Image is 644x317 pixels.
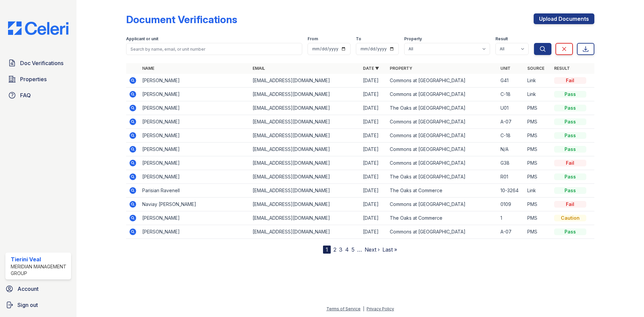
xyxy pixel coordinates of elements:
span: … [357,246,362,254]
td: [DATE] [360,143,387,156]
td: [EMAIL_ADDRESS][DOMAIN_NAME] [250,198,360,211]
div: Pass [554,118,586,125]
td: [EMAIL_ADDRESS][DOMAIN_NAME] [250,170,360,184]
a: Sign out [3,298,74,312]
td: Commons at [GEOGRAPHIC_DATA] [387,198,497,211]
div: | [363,306,364,311]
td: N/A [498,143,525,156]
td: 10-3264 [498,184,525,198]
td: C-18 [498,129,525,143]
td: The Oaks at [GEOGRAPHIC_DATA] [387,101,497,115]
a: Terms of Service [326,306,361,311]
td: [DATE] [360,211,387,225]
span: Doc Verifications [20,59,63,67]
td: [EMAIL_ADDRESS][DOMAIN_NAME] [250,88,360,101]
span: FAQ [20,91,31,99]
a: 5 [352,246,355,253]
td: G38 [498,156,525,170]
td: PMS [525,225,551,239]
a: Property [390,66,412,71]
div: Pass [554,132,586,139]
td: [PERSON_NAME] [140,88,250,101]
a: Date ▼ [363,66,379,71]
td: PMS [525,115,551,129]
td: Parisian Ravenell [140,184,250,198]
td: Link [525,184,551,198]
a: Doc Verifications [5,56,71,70]
td: [EMAIL_ADDRESS][DOMAIN_NAME] [250,115,360,129]
td: [EMAIL_ADDRESS][DOMAIN_NAME] [250,225,360,239]
td: Commons at [GEOGRAPHIC_DATA] [387,143,497,156]
label: To [356,36,361,42]
td: PMS [525,211,551,225]
td: PMS [525,198,551,211]
div: Pass [554,91,586,98]
td: Naviay [PERSON_NAME] [140,198,250,211]
td: Commons at [GEOGRAPHIC_DATA] [387,88,497,101]
td: [EMAIL_ADDRESS][DOMAIN_NAME] [250,184,360,198]
a: Name [142,66,154,71]
div: Meridian Management Group [11,263,68,277]
td: [PERSON_NAME] [140,156,250,170]
td: PMS [525,170,551,184]
td: [DATE] [360,184,387,198]
td: The Oaks at Commerce [387,211,497,225]
td: [PERSON_NAME] [140,143,250,156]
span: Account [17,285,39,293]
div: 1 [323,246,331,254]
label: Result [495,36,508,42]
td: [EMAIL_ADDRESS][DOMAIN_NAME] [250,156,360,170]
td: Commons at [GEOGRAPHIC_DATA] [387,156,497,170]
td: [PERSON_NAME] [140,115,250,129]
input: Search by name, email, or unit number [126,43,302,55]
td: [PERSON_NAME] [140,74,250,88]
a: Unit [500,66,511,71]
img: CE_Logo_Blue-a8612792a0a2168367f1c8372b55b34899dd931a85d93a1a3d3e32e68fde9ad4.png [3,21,74,35]
td: [PERSON_NAME] [140,101,250,115]
td: [EMAIL_ADDRESS][DOMAIN_NAME] [250,129,360,143]
a: 3 [339,246,342,253]
td: [DATE] [360,170,387,184]
div: Tierini Veal [11,255,68,263]
td: PMS [525,143,551,156]
span: Sign out [17,301,38,309]
td: [DATE] [360,156,387,170]
div: Pass [554,187,586,194]
td: 0109 [498,198,525,211]
td: [EMAIL_ADDRESS][DOMAIN_NAME] [250,211,360,225]
td: [DATE] [360,198,387,211]
td: PMS [525,101,551,115]
a: Source [527,66,544,71]
div: Fail [554,160,586,166]
td: Commons at [GEOGRAPHIC_DATA] [387,129,497,143]
div: Fail [554,201,586,208]
td: Commons at [GEOGRAPHIC_DATA] [387,225,497,239]
a: Next › [365,246,380,253]
label: From [308,36,318,42]
a: 4 [345,246,349,253]
td: [PERSON_NAME] [140,170,250,184]
div: Pass [554,146,586,153]
span: Properties [20,75,47,83]
td: [DATE] [360,115,387,129]
td: PMS [525,156,551,170]
td: Link [525,74,551,88]
td: A-07 [498,225,525,239]
td: [PERSON_NAME] [140,211,250,225]
td: [EMAIL_ADDRESS][DOMAIN_NAME] [250,143,360,156]
td: Commons at [GEOGRAPHIC_DATA] [387,115,497,129]
a: Account [3,282,74,296]
a: Result [554,66,570,71]
td: [DATE] [360,225,387,239]
a: Email [253,66,265,71]
td: The Oaks at Commerce [387,184,497,198]
a: Properties [5,72,71,86]
td: The Oaks at [GEOGRAPHIC_DATA] [387,170,497,184]
div: Pass [554,105,586,111]
td: Commons at [GEOGRAPHIC_DATA] [387,74,497,88]
a: Last » [382,246,397,253]
td: [DATE] [360,101,387,115]
td: G41 [498,74,525,88]
a: Upload Documents [534,13,594,24]
td: [DATE] [360,88,387,101]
